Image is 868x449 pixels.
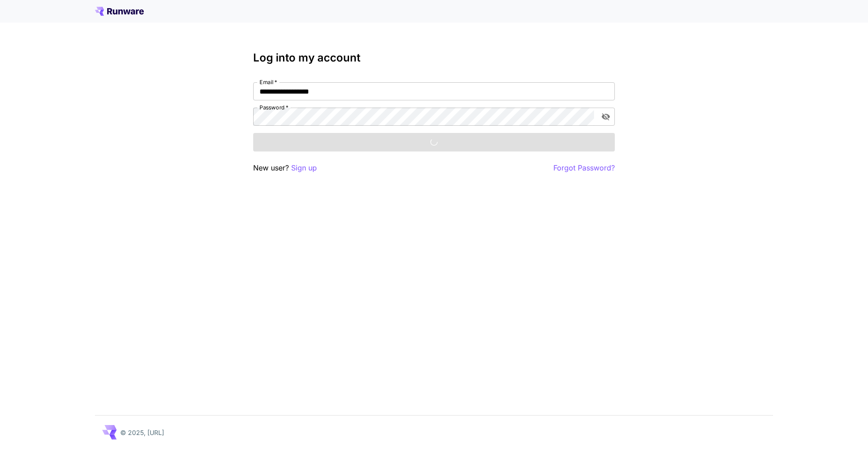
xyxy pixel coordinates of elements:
[120,428,164,437] p: © 2025, [URL]
[253,52,615,64] h3: Log into my account
[598,109,614,125] button: toggle password visibility
[253,162,317,174] p: New user?
[259,78,277,86] label: Email
[291,162,317,174] button: Sign up
[259,104,288,111] label: Password
[553,162,615,174] button: Forgot Password?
